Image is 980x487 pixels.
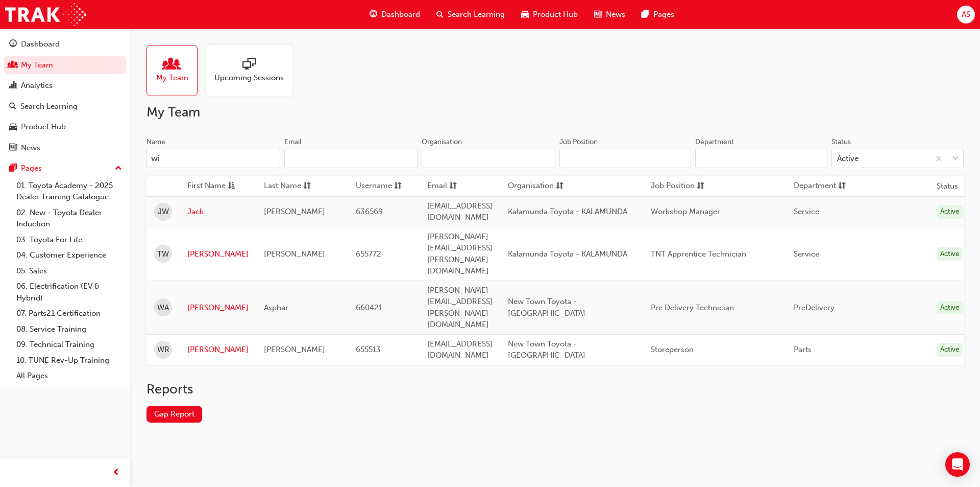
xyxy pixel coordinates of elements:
div: Active [937,301,963,315]
span: Workshop Manager [651,207,720,216]
span: WR [157,344,169,356]
span: news-icon [9,144,17,153]
span: people-icon [9,61,17,70]
button: DashboardMy TeamAnalyticsSearch LearningProduct HubNews [4,33,126,159]
input: Organisation [422,149,555,168]
span: news-icon [594,8,602,21]
input: Department [695,149,827,168]
div: Active [937,247,963,261]
div: Name [146,137,165,147]
a: 06. Electrification (EV & Hybrid) [12,279,126,306]
div: Active [837,153,859,165]
span: [PERSON_NAME][EMAIL_ADDRESS][PERSON_NAME][DOMAIN_NAME] [427,286,493,330]
span: Service [794,249,819,259]
span: Search Learning [448,9,505,20]
button: Pages [4,159,126,178]
a: 05. Sales [12,263,126,279]
span: up-icon [115,162,122,175]
button: Last Namesorting-icon [264,180,320,193]
th: Status [937,180,958,192]
span: down-icon [952,152,959,166]
span: 636569 [356,207,383,216]
span: search-icon [9,102,16,111]
a: 08. Service Training [12,321,126,337]
span: Job Position [651,180,695,193]
div: Active [937,205,963,219]
span: [PERSON_NAME] [264,345,325,354]
button: Organisationsorting-icon [508,180,564,193]
span: chart-icon [9,81,17,90]
span: Kalamunda Toyota - KALAMUNDA [508,207,627,216]
div: Organisation [422,137,462,147]
button: AS [957,6,975,24]
span: sorting-icon [556,180,563,193]
a: 01. Toyota Academy - 2025 Dealer Training Catalogue [12,178,126,205]
a: 10. TUNE Rev-Up Training [12,353,126,368]
span: prev-icon [112,467,120,479]
span: JW [158,206,169,218]
a: My Team [146,45,206,96]
span: Organisation [508,180,554,193]
span: Product Hub [533,9,578,20]
span: Upcoming Sessions [214,72,284,84]
span: News [606,9,625,20]
span: Dashboard [381,9,420,20]
input: Email [284,149,418,168]
div: Search Learning [20,101,78,112]
a: guage-iconDashboard [361,4,428,25]
span: car-icon [9,123,17,132]
span: TW [157,248,169,260]
span: New Town Toyota - [GEOGRAPHIC_DATA] [508,297,585,318]
a: Upcoming Sessions [206,45,301,96]
a: 09. Technical Training [12,337,126,353]
span: [PERSON_NAME][EMAIL_ADDRESS][PERSON_NAME][DOMAIN_NAME] [427,232,493,276]
span: Parts [794,345,812,354]
span: 660421 [356,303,382,312]
a: search-iconSearch Learning [428,4,513,25]
span: PreDelivery [794,303,835,312]
a: Search Learning [4,97,126,116]
span: car-icon [521,8,529,21]
div: Open Intercom Messenger [945,452,970,477]
span: sessionType_ONLINE_URL-icon [242,58,256,72]
span: [PERSON_NAME] [264,249,325,259]
span: TNT Apprentice Technician [651,249,746,259]
div: Active [937,343,963,357]
a: Product Hub [4,118,126,136]
button: Emailsorting-icon [427,180,483,193]
a: news-iconNews [586,4,633,25]
span: Storeperson [651,345,694,354]
span: New Town Toyota - [GEOGRAPHIC_DATA] [508,339,585,360]
a: News [4,138,126,157]
a: pages-iconPages [633,4,682,25]
div: Department [695,137,734,147]
div: Email [284,137,302,147]
span: Email [427,180,447,193]
span: pages-icon [642,8,649,21]
a: Dashboard [4,35,126,54]
span: Pages [653,9,674,20]
span: sorting-icon [697,180,704,193]
a: [PERSON_NAME] [187,344,249,356]
span: WA [157,302,169,314]
span: sorting-icon [449,180,457,193]
span: Kalamunda Toyota - KALAMUNDA [508,249,627,259]
button: Job Positionsorting-icon [651,180,707,193]
span: asc-icon [228,180,235,193]
div: Pages [21,163,42,174]
button: Departmentsorting-icon [794,180,850,193]
span: guage-icon [370,8,377,21]
div: Analytics [21,80,53,91]
div: Dashboard [21,38,60,50]
input: Job Position [559,149,692,168]
span: search-icon [436,8,444,21]
button: First Nameasc-icon [187,180,243,193]
h2: My Team [146,104,964,121]
a: Analytics [4,76,126,95]
span: Service [794,207,819,216]
span: sorting-icon [394,180,402,193]
a: [PERSON_NAME] [187,248,249,260]
div: Product Hub [21,121,66,133]
input: Name [146,149,280,168]
a: car-iconProduct Hub [513,4,586,25]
